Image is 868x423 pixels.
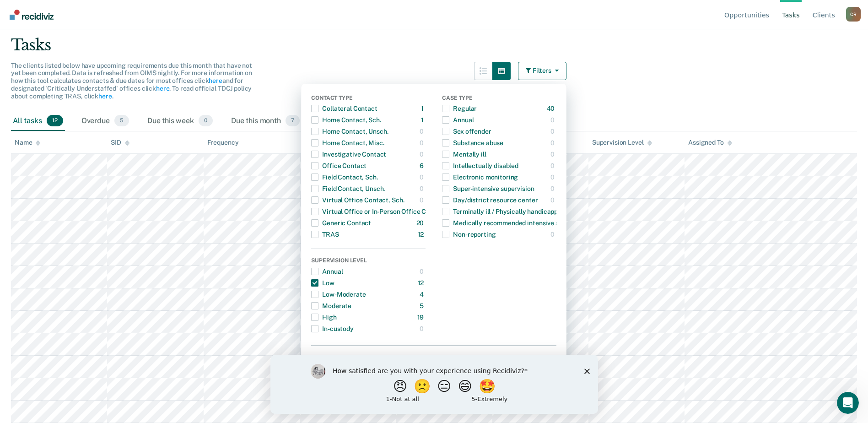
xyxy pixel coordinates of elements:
[270,355,598,414] iframe: Survey by Kim from Recidiviz
[311,95,426,103] div: Contact Type
[111,139,129,146] div: SID
[420,147,426,162] div: 0
[688,139,732,146] div: Assigned To
[311,193,404,207] div: Virtual Office Contact, Sch.
[114,115,129,127] span: 5
[420,181,426,196] div: 0
[311,353,556,364] button: Select all filters
[550,136,556,150] div: 0
[11,36,857,54] div: Tasks
[98,92,112,100] a: here
[837,392,859,414] iframe: Intercom live chat
[421,113,426,127] div: 1
[418,227,426,242] div: 12
[420,170,426,184] div: 0
[442,204,565,219] div: Terminally ill / Physically handicapped
[442,227,496,242] div: Non-reporting
[550,113,556,127] div: 0
[311,170,377,184] div: Field Contact, Sch.
[550,193,556,207] div: 0
[550,147,556,162] div: 0
[286,115,300,127] span: 7
[550,124,556,139] div: 0
[550,170,556,184] div: 0
[442,124,491,139] div: Sex offender
[311,264,343,279] div: Annual
[311,287,366,302] div: Low-Moderate
[80,111,131,131] div: Overdue5
[10,10,54,20] img: Recidiviz
[229,111,302,131] div: Due this month7
[420,136,426,150] div: 0
[199,115,213,127] span: 0
[421,101,426,116] div: 1
[311,310,336,325] div: High
[442,95,556,103] div: Case Type
[311,113,381,127] div: Home Contact, Sch.
[311,147,386,162] div: Investigative Contact
[442,147,486,162] div: Mentally ill
[442,170,518,184] div: Electronic monitoring
[442,158,518,173] div: Intellectually disabled
[311,276,334,290] div: Low
[311,158,367,173] div: Office Contact
[311,298,351,313] div: Moderate
[156,85,169,92] a: here
[417,310,426,325] div: 19
[301,84,566,376] div: Dropdown Menu
[311,216,371,230] div: Generic Contact
[420,124,426,139] div: 0
[311,181,385,196] div: Field Contact, Unsch.
[592,139,652,146] div: Supervision Level
[311,321,354,336] div: In-custody
[442,113,474,127] div: Annual
[311,136,384,150] div: Home Contact, Misc.
[442,136,503,150] div: Substance abuse
[11,62,252,100] span: The clients listed below have upcoming requirements due this month that have not yet been complet...
[311,257,426,266] div: Supervision Level
[420,298,426,313] div: 5
[15,139,40,146] div: Name
[418,276,426,290] div: 12
[11,111,65,131] div: All tasks12
[311,227,339,242] div: TRAS
[547,101,557,116] div: 40
[420,158,426,173] div: 6
[550,158,556,173] div: 0
[416,216,426,230] div: 20
[846,7,861,22] button: Profile dropdown button
[420,264,426,279] div: 0
[442,193,538,207] div: Day/district resource center
[420,287,426,302] div: 4
[146,111,215,131] div: Due this week0
[442,216,589,230] div: Medically recommended intensive supervision
[550,181,556,196] div: 0
[550,227,556,242] div: 0
[311,124,388,139] div: Home Contact, Unsch.
[442,181,534,196] div: Super-intensive supervision
[311,204,446,219] div: Virtual Office or In-Person Office Contact
[207,139,239,146] div: Frequency
[420,193,426,207] div: 0
[846,7,861,22] div: C R
[442,101,477,116] div: Regular
[420,321,426,336] div: 0
[518,62,566,80] button: Filters
[47,115,63,127] span: 12
[311,101,377,116] div: Collateral Contact
[209,77,222,84] a: here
